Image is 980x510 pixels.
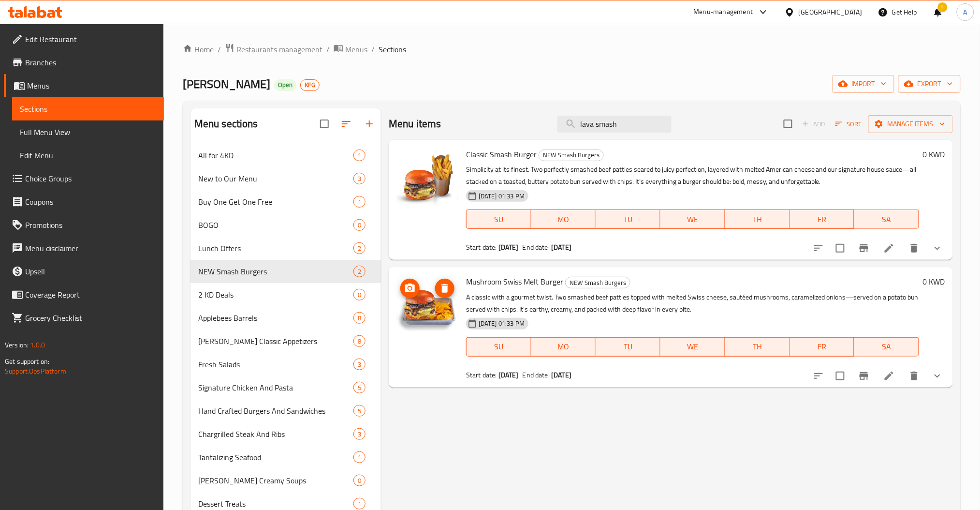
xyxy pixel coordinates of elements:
[353,451,366,463] div: items
[466,210,531,229] button: SU
[20,103,156,115] span: Sections
[190,283,381,306] div: 2 KD Deals0
[566,277,630,288] span: NEW Smash Burgers
[198,359,353,370] span: Fresh Salads
[353,150,366,161] div: items
[345,44,367,55] span: Menus
[475,319,528,328] span: [DATE] 01:33 PM
[198,242,353,254] span: Lunch Offers
[858,340,915,354] span: SA
[190,330,381,353] div: [PERSON_NAME] Classic Appetizers8
[353,475,366,486] div: items
[475,192,528,201] span: [DATE] 01:33 PM
[190,213,381,237] div: BOGO0
[198,382,353,393] div: Signature Chicken And Pasta
[531,337,596,357] button: MO
[903,237,926,260] button: delete
[354,151,365,160] span: 1
[198,196,353,208] div: Buy One Get One Free
[354,290,365,300] span: 0
[898,75,961,93] button: export
[729,212,786,226] span: TH
[236,44,322,55] span: Restaurants management
[354,476,365,485] span: 0
[353,312,366,324] div: items
[353,498,366,510] div: items
[183,73,270,95] span: [PERSON_NAME]
[218,44,221,55] li: /
[198,498,353,510] span: Dessert Treats
[799,7,863,17] div: [GEOGRAPHIC_DATA]
[198,219,353,231] div: BOGO
[198,312,353,324] span: Applebees Barrels
[694,6,753,18] div: Menu-management
[190,353,381,376] div: Fresh Salads3
[396,275,458,337] img: Mushroom Swiss Melt Burger
[854,210,919,229] button: SA
[190,469,381,492] div: [PERSON_NAME] Creamy Soups0
[798,117,829,132] span: Add item
[778,114,798,134] span: Select section
[466,147,537,162] span: Classic Smash Burger
[830,366,850,386] span: Select to update
[883,242,895,254] a: Edit menu item
[883,370,895,382] a: Edit menu item
[12,144,164,167] a: Edit Menu
[466,337,531,357] button: SU
[794,340,851,354] span: FR
[868,115,953,133] button: Manage items
[876,118,945,130] span: Manage items
[557,116,672,133] input: search
[396,148,458,210] img: Classic Smash Burger
[198,451,353,463] span: Tantalizing Seafood
[932,242,943,254] svg: Show Choices
[371,44,375,55] li: /
[660,210,725,229] button: WE
[835,119,862,130] span: Sort
[551,369,571,381] b: [DATE]
[840,78,887,90] span: import
[539,150,604,161] div: NEW Smash Burgers
[4,167,164,190] a: Choice Groups
[190,237,381,260] div: Lunch Offers2
[4,306,164,330] a: Grocery Checklist
[729,340,786,354] span: TH
[4,237,164,260] a: Menu disclaimer
[354,430,365,439] span: 3
[551,241,571,254] b: [DATE]
[354,337,365,346] span: 8
[725,337,790,357] button: TH
[353,405,366,417] div: items
[923,275,945,288] h6: 0 KWD
[964,7,967,17] span: A
[353,219,366,231] div: items
[198,335,353,347] span: [PERSON_NAME] Classic Appetizers
[466,291,919,315] p: A classic with a gourmet twist. Two smashed beef patties topped with melted Swiss cheese, sautéed...
[535,340,592,354] span: MO
[198,475,353,486] div: Applebee's Creamy Soups
[190,376,381,399] div: Signature Chicken And Pasta5
[12,120,164,144] a: Full Menu View
[12,97,164,120] a: Sections
[660,337,725,357] button: WE
[596,210,660,229] button: TU
[198,475,353,486] span: [PERSON_NAME] Creamy Soups
[301,81,319,89] span: KFG
[790,210,855,229] button: FR
[926,237,949,260] button: show more
[190,260,381,283] div: NEW Smash Burgers2
[190,446,381,469] div: Tantalizing Seafood1
[274,81,296,89] span: Open
[5,339,29,351] span: Version:
[4,51,164,74] a: Branches
[25,219,156,231] span: Promotions
[198,405,353,417] span: Hand Crafted Burgers And Sandwiches
[4,190,164,213] a: Coupons
[353,196,366,208] div: items
[833,117,864,132] button: Sort
[354,314,365,323] span: 8
[190,167,381,190] div: New to Our Menu3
